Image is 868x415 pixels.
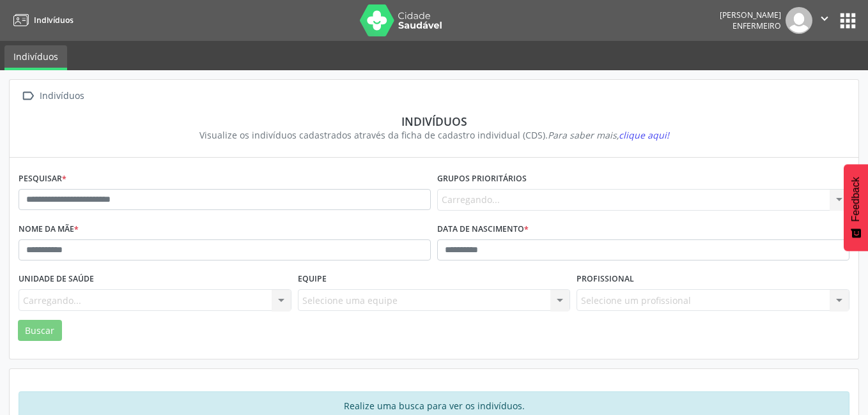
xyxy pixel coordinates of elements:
label: Data de nascimento [437,220,529,239]
div: Indivíduos [37,87,86,105]
div: Visualize os indivíduos cadastrados através da ficha de cadastro individual (CDS). [27,128,841,142]
a:  Indivíduos [19,87,86,105]
label: Profissional [577,269,634,289]
img: img [786,7,812,34]
i:  [818,11,832,26]
i: Para saber mais, [548,129,669,141]
label: Pesquisar [19,169,66,189]
a: Indivíduos [9,10,74,31]
button: Feedback - Mostrar pesquisa [844,164,868,251]
button: Buscar [18,320,62,342]
div: Indivíduos [27,114,841,128]
div: [PERSON_NAME] [720,10,781,20]
span: Feedback [850,177,862,222]
label: Equipe [298,269,327,289]
button: apps [837,10,859,32]
a: Indivíduos [4,45,67,70]
label: Grupos prioritários [437,169,527,189]
i:  [19,87,37,105]
button:  [812,7,837,34]
span: Indivíduos [34,15,74,26]
label: Nome da mãe [19,220,79,239]
span: clique aqui! [619,129,669,141]
label: Unidade de saúde [19,269,94,289]
span: Enfermeiro [732,20,781,31]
